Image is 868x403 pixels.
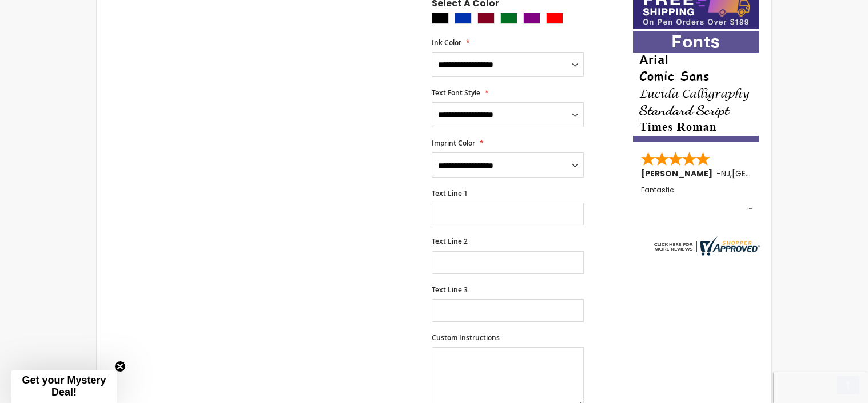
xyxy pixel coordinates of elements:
[651,236,760,256] img: 4pens.com widget logo
[721,168,730,179] span: NJ
[432,188,468,198] span: Text Line 1
[477,13,495,24] div: Burgundy
[432,38,461,47] span: Ink Color
[546,13,563,24] div: Red
[732,168,816,179] span: [GEOGRAPHIC_DATA]
[432,13,449,24] div: Black
[432,88,480,98] span: Text Font Style
[11,370,117,403] div: Get your Mystery Deal!Close teaser
[432,236,468,246] span: Text Line 2
[716,168,816,179] span: - ,
[432,138,475,148] span: Imprint Color
[114,361,126,372] button: Close teaser
[22,374,106,398] span: Get your Mystery Deal!
[432,285,468,295] span: Text Line 3
[641,186,752,211] div: Fantastic
[455,13,472,24] div: Blue
[523,13,540,24] div: Purple
[651,248,760,258] a: 4pens.com certificate URL
[633,31,759,142] img: font-personalization-examples
[774,372,868,403] iframe: Google Customer Reviews
[500,13,517,24] div: Green
[432,333,500,342] span: Custom Instructions
[641,168,716,179] span: [PERSON_NAME]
